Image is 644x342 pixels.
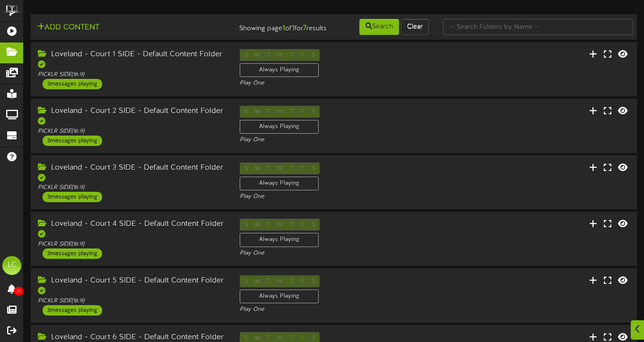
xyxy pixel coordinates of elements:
[240,290,319,303] div: Always Playing
[240,79,427,87] div: Play One
[43,136,102,146] div: 3 messages playing
[2,256,21,275] div: LC
[38,297,226,305] div: PICKLR SIDE ( 16:9 )
[240,193,427,201] div: Play One
[292,24,295,33] strong: 1
[35,22,102,34] button: Add Content
[14,287,24,296] span: 25
[240,136,427,144] div: Play One
[240,249,427,257] div: Play One
[43,192,102,202] div: 3 messages playing
[38,219,226,240] div: Loveland - Court 4 SIDE - Default Content Folder
[38,49,226,71] div: Loveland - Court 1 SIDE - Default Content Folder
[38,184,226,192] div: PICKLR SIDE ( 16:9 )
[240,177,319,190] div: Always Playing
[38,162,226,184] div: Loveland - Court 3 SIDE - Default Content Folder
[43,248,102,259] div: 3 messages playing
[282,24,285,33] strong: 1
[443,19,633,35] input: -- Search Folders by Name --
[38,71,226,79] div: PICKLR SIDE ( 16:9 )
[401,19,429,35] button: Clear
[240,63,319,77] div: Always Playing
[38,240,226,248] div: PICKLR SIDE ( 16:9 )
[38,106,226,128] div: Loveland - Court 2 SIDE - Default Content Folder
[240,120,319,134] div: Always Playing
[240,306,427,314] div: Play One
[359,19,399,35] button: Search
[43,79,102,89] div: 3 messages playing
[232,18,334,34] div: Showing page of for results
[303,24,306,33] strong: 7
[43,305,102,316] div: 3 messages playing
[38,275,226,297] div: Loveland - Court 5 SIDE - Default Content Folder
[240,233,319,247] div: Always Playing
[38,128,226,136] div: PICKLR SIDE ( 16:9 )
